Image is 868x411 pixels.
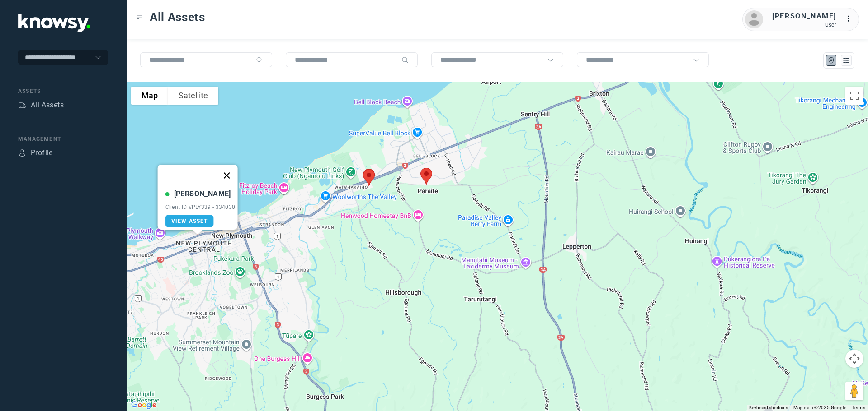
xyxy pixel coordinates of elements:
a: AssetsAll Assets [18,100,64,111]
button: Show satellite imagery [168,87,218,105]
button: Show street map [131,87,168,105]
a: ProfileProfile [18,148,53,158]
div: Map [827,56,835,65]
div: : [845,14,856,26]
div: Search [256,56,263,64]
button: Drag Pegman onto the map to open Street View [845,382,863,400]
div: Toggle Menu [136,14,142,20]
a: Terms (opens in new tab) [852,405,865,410]
div: User [772,22,836,28]
img: Application Logo [18,14,90,32]
span: View Asset [171,218,208,224]
img: Google [129,399,159,411]
div: [PERSON_NAME] [772,11,836,22]
button: Map camera controls [845,350,863,368]
div: : [845,14,856,24]
tspan: ... [846,15,855,22]
div: Search [401,56,409,64]
button: Close [216,165,237,186]
div: Profile [18,149,26,157]
div: Management [18,135,108,143]
button: Toggle fullscreen view [845,87,863,105]
div: Assets [18,101,26,109]
button: Keyboard shortcuts [749,405,788,411]
div: [PERSON_NAME] [174,189,231,199]
a: Open this area in Google Maps (opens a new window) [129,399,159,411]
div: Assets [18,87,108,95]
img: avatar.png [745,10,763,28]
span: All Assets [150,9,205,25]
span: Map data ©2025 Google [793,405,846,410]
div: Client ID #PLY339 - 334030 [165,204,236,210]
a: View Asset [165,215,214,227]
div: Profile [31,148,53,158]
div: List [842,56,850,65]
div: All Assets [31,100,64,111]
